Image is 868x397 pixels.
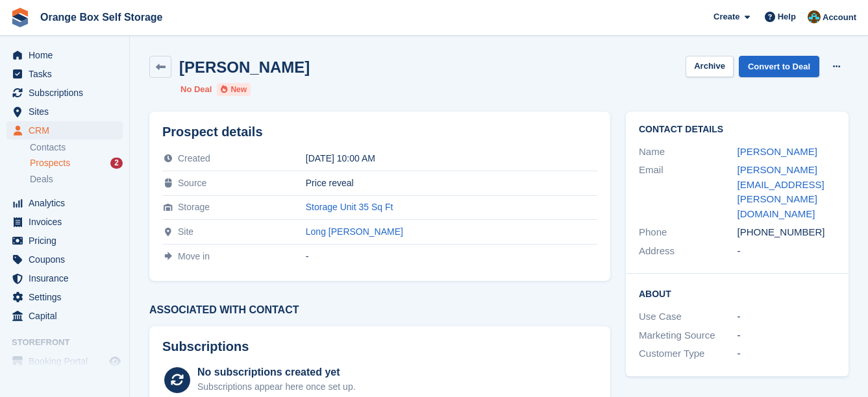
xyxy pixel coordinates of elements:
[6,269,123,287] a: menu
[306,202,393,212] a: Storage Unit 35 Sq Ft
[823,11,856,24] span: Account
[778,10,796,23] span: Help
[713,10,739,23] span: Create
[639,309,738,324] div: Use Case
[29,269,106,287] span: Insurance
[149,304,610,316] h3: Associated with contact
[6,121,123,139] a: menu
[738,146,817,157] a: [PERSON_NAME]
[738,346,836,361] div: -
[306,153,597,163] div: [DATE] 10:00 AM
[179,58,310,76] h2: [PERSON_NAME]
[178,202,210,212] span: Storage
[6,213,123,231] a: menu
[29,288,106,306] span: Settings
[197,365,356,380] div: No subscriptions created yet
[29,102,106,121] span: Sites
[107,354,123,369] a: Preview store
[180,83,212,96] li: No Deal
[29,232,106,250] span: Pricing
[110,158,123,169] div: 2
[29,121,106,139] span: CRM
[306,178,597,188] div: Price reveal
[639,125,836,135] h2: Contact Details
[162,125,597,139] h2: Prospect details
[639,145,738,160] div: Name
[6,288,123,306] a: menu
[639,346,738,361] div: Customer Type
[686,56,734,77] button: Archive
[639,287,836,300] h2: About
[639,244,738,259] div: Address
[808,10,821,23] img: Mike
[29,213,106,231] span: Invoices
[6,65,123,83] a: menu
[30,157,70,169] span: Prospects
[639,225,738,240] div: Phone
[639,328,738,343] div: Marketing Source
[30,156,123,170] a: Prospects 2
[35,6,168,28] a: Orange Box Self Storage
[178,178,206,188] span: Source
[30,141,123,154] a: Contacts
[30,173,53,186] span: Deals
[6,46,123,64] a: menu
[178,251,210,261] span: Move in
[178,153,210,163] span: Created
[29,84,106,102] span: Subscriptions
[6,84,123,102] a: menu
[739,56,819,77] a: Convert to Deal
[29,65,106,83] span: Tasks
[29,46,106,64] span: Home
[217,83,251,96] li: New
[6,232,123,250] a: menu
[178,226,193,237] span: Site
[29,352,106,370] span: Booking Portal
[30,173,123,186] a: Deals
[6,194,123,212] a: menu
[738,244,836,259] div: -
[639,163,738,221] div: Email
[306,251,597,261] div: -
[29,250,106,269] span: Coupons
[29,307,106,325] span: Capital
[6,307,123,325] a: menu
[6,352,123,370] a: menu
[738,328,836,343] div: -
[6,250,123,269] a: menu
[162,339,597,354] h2: Subscriptions
[738,225,836,240] div: [PHONE_NUMBER]
[306,226,403,237] a: Long [PERSON_NAME]
[197,380,356,394] div: Subscriptions appear here once set up.
[10,8,30,27] img: stora-icon-8386f47178a22dfd0bd8f6a31ec36ba5ce8667c1dd55bd0f319d3a0aa187defe.svg
[6,102,123,121] a: menu
[738,309,836,324] div: -
[29,194,106,212] span: Analytics
[738,164,825,219] a: [PERSON_NAME][EMAIL_ADDRESS][PERSON_NAME][DOMAIN_NAME]
[12,336,129,349] span: Storefront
